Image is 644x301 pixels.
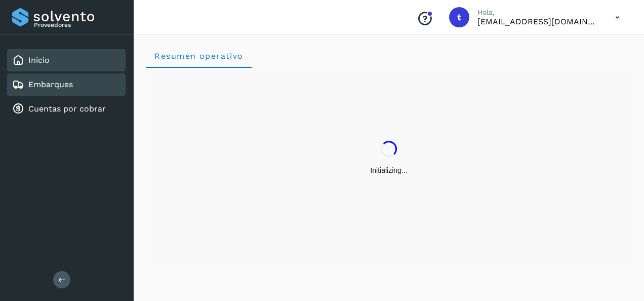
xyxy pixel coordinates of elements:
div: Cuentas por cobrar [7,98,126,120]
p: Proveedores [34,21,122,28]
span: Resumen operativo [154,51,244,61]
a: Cuentas por cobrar [28,104,106,114]
p: Hola, [477,8,599,17]
div: Inicio [7,49,126,71]
a: Inicio [28,55,50,65]
a: Embarques [28,80,73,89]
div: Embarques [7,73,126,96]
p: trasportesmoncada@hotmail.com [477,17,599,26]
